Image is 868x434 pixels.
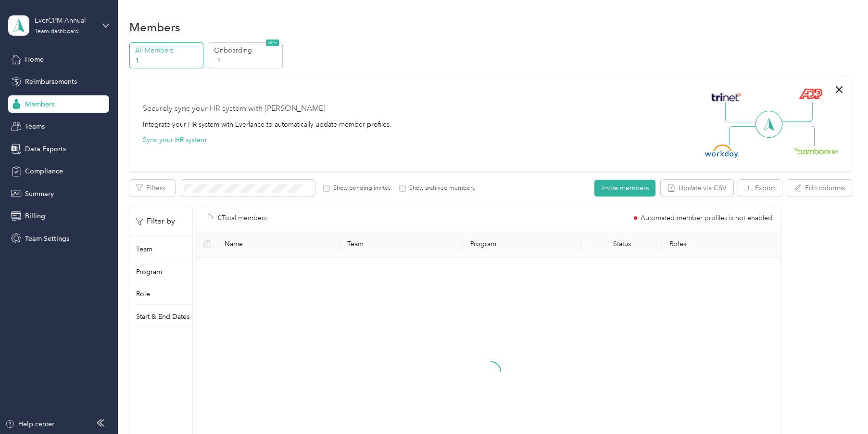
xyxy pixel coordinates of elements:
[781,126,815,146] img: Line Right Down
[135,55,201,66] p: 1
[129,22,180,32] h1: Members
[662,231,784,258] th: Roles
[794,147,838,154] img: BambooHR
[217,231,340,258] th: Name
[661,180,733,197] button: Update via CSV
[725,102,759,123] img: Line Left Up
[25,189,54,199] span: Summary
[143,103,326,115] div: Securely sync your HR system with [PERSON_NAME]
[136,267,162,277] p: Program
[25,77,77,87] span: Reimbursements
[25,144,66,154] span: Data Exports
[5,419,54,429] button: Help center
[135,45,201,55] p: All Members
[136,312,189,322] p: Start & End Dates
[136,289,150,299] p: Role
[25,99,54,109] span: Members
[705,145,739,158] img: Workday
[136,215,175,227] p: Filter by
[582,231,662,258] th: Status
[594,180,655,197] button: Invite members
[214,45,279,55] p: Onboarding
[463,231,582,258] th: Program
[729,126,762,145] img: Line Left Down
[136,244,152,254] p: Team
[340,231,462,258] th: Team
[709,91,743,104] img: Trinet
[814,380,868,434] iframe: Everlance-gr Chat Button Frame
[641,215,772,222] span: Automated member profiles is not enabled
[225,240,332,248] span: Name
[330,184,390,193] label: Show pending invites
[35,15,95,26] div: EverCPM Annual
[25,121,45,132] span: Teams
[25,166,63,176] span: Compliance
[266,39,279,46] span: NEW
[25,54,44,65] span: Home
[406,184,475,193] label: Show archived members
[787,180,852,197] button: Edit columns
[35,29,79,35] div: Team dashboard
[143,119,391,130] div: Integrate your HR system with Everlance to automatically update member profiles.
[25,234,69,244] span: Team Settings
[799,88,822,99] img: ADP
[143,135,206,145] button: Sync your HR system
[738,180,782,197] button: Export
[779,102,813,122] img: Line Right Up
[129,180,175,197] button: Filters
[218,213,267,224] p: 0 Total members
[25,211,45,221] span: Billing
